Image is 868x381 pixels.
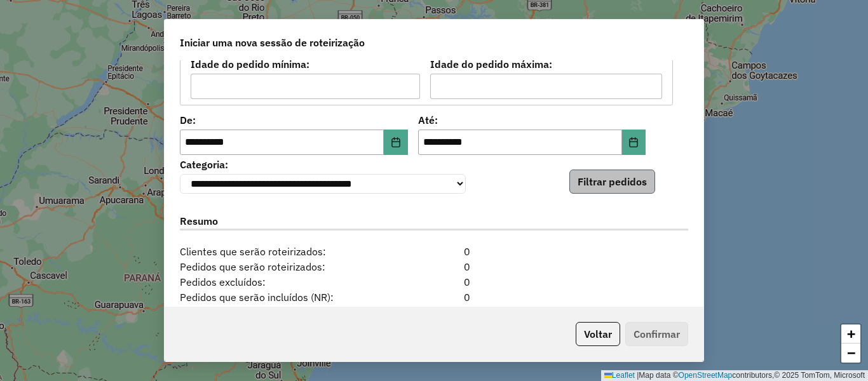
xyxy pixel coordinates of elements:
[390,244,477,259] div: 0
[384,130,408,155] button: Choose Date
[180,35,365,50] span: Iniciar uma nova sessão de roteirização
[390,290,477,305] div: 0
[418,112,646,128] label: Até:
[172,305,390,320] span: Total Pedidos Sessão:
[569,170,655,194] button: Filtrar pedidos
[172,259,390,274] span: Pedidos que serão roteirizados:
[622,130,646,155] button: Choose Date
[180,157,466,172] label: Categoria:
[180,112,408,128] label: De:
[172,290,390,305] span: Pedidos que serão incluídos (NR):
[191,57,420,72] label: Idade do pedido mínima:
[430,57,663,72] label: Idade do pedido máxima:
[679,371,733,380] a: OpenStreetMap
[637,371,639,380] span: |
[601,370,868,381] div: Map data © contributors,© 2025 TomTom, Microsoft
[847,345,855,361] span: −
[604,371,635,380] a: Leaflet
[172,274,390,290] span: Pedidos excluídos:
[841,344,860,363] a: Zoom out
[847,326,855,342] span: +
[390,274,477,290] div: 0
[576,322,620,346] button: Voltar
[841,324,860,344] a: Zoom in
[180,213,688,231] label: Resumo
[390,259,477,274] div: 0
[390,305,477,320] div: 0
[172,244,390,259] span: Clientes que serão roteirizados:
